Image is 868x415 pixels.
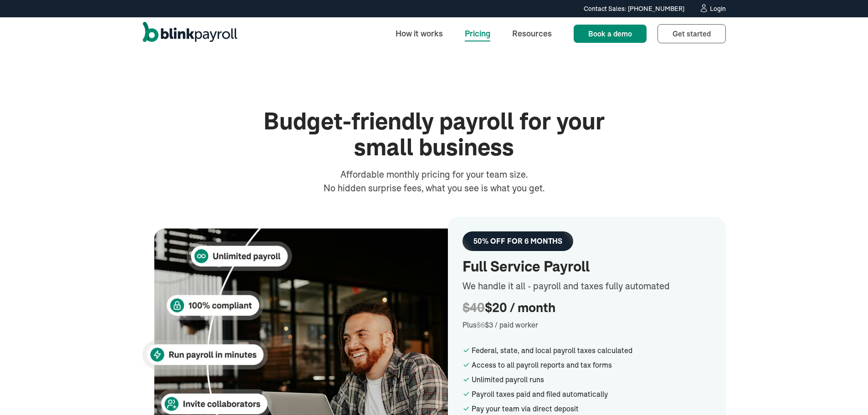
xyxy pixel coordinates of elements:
div: Affordable monthly pricing for your team size. No hidden surprise fees, what you see is what you ... [321,168,547,195]
div: Plus $3 / paid worker [462,319,711,330]
div: Federal, state, and local payroll taxes calculated [472,345,711,356]
h1: Budget-friendly payroll for your small business [252,108,616,160]
div: Login [710,5,726,12]
div: We handle it all - payroll and taxes fully automated [462,279,711,293]
a: Book a demo [574,25,647,43]
div: Access to all payroll reports and tax forms [472,359,711,370]
a: Pricing [457,24,498,43]
div: Payroll taxes paid and filed automatically [472,389,711,400]
h2: Full Service Payroll [462,258,711,276]
div: Unlimited payroll runs [472,374,711,385]
div: $20 / month [462,300,711,316]
span: $40 [462,301,485,315]
span: $6 [477,320,485,329]
div: Pay your team via direct deposit [472,403,711,414]
a: home [143,22,237,46]
span: Get started [673,29,711,38]
a: How it works [388,24,450,43]
a: Get started [657,24,726,43]
a: Login [699,4,726,14]
div: 50% OFF FOR 6 MONTHS [473,237,562,246]
a: Resources [505,24,559,43]
div: Contact Sales: [PHONE_NUMBER] [584,4,684,14]
span: Book a demo [588,29,632,38]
